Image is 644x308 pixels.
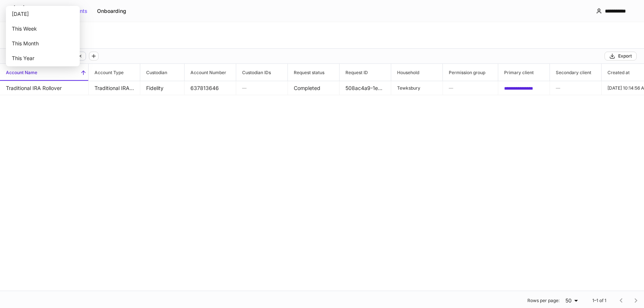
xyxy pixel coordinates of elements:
[340,81,391,95] td: 508ac4a9-1eab-420a-aed7-42a09d6a940b
[527,298,559,304] p: Rows per page:
[609,53,632,59] div: Export
[498,69,534,76] h6: Primary client
[562,297,581,304] div: 50
[140,69,167,76] h6: Custodian
[498,81,550,95] td: 035915a8-73bb-4bbd-9fb0-87152dc0013b
[12,40,75,47] p: This Month
[449,84,492,91] h6: —
[89,69,124,76] h6: Account Type
[97,8,126,14] div: Onboarding
[12,25,75,32] p: This Week
[602,69,630,76] h6: Created at
[288,69,324,76] h6: Request status
[242,84,282,91] h6: —
[12,55,75,62] p: This Year
[236,69,271,76] h6: Custodian IDs
[185,69,226,76] h6: Account Number
[89,81,140,95] td: Traditional IRA Rollover
[140,81,185,95] td: Fidelity
[340,69,368,76] h6: Request ID
[12,10,75,18] p: Today
[443,69,485,76] h6: Permission group
[592,298,606,304] p: 1–1 of 1
[550,69,591,76] h6: Secondary client
[185,81,236,95] td: 637813646
[391,69,419,76] h6: Household
[288,81,340,95] td: Completed
[556,84,595,91] h6: —
[397,85,437,91] p: Tewksbury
